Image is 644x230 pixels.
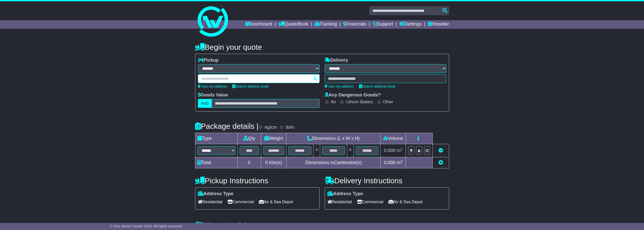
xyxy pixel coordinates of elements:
sup: 3 [401,147,403,151]
td: Weight [261,133,286,144]
a: Financials [343,20,366,29]
label: kg/cm [265,125,277,130]
label: Pickup [198,58,219,63]
span: Commercial [357,198,383,206]
a: Use my address [198,84,227,88]
td: Total [195,157,237,168]
td: 0 [237,157,261,168]
td: Dimensions (L x W x H) [286,133,381,144]
span: Air & Sea Depot [388,198,423,206]
a: Use my address [325,84,354,88]
h4: Begin your quote [195,43,449,51]
a: Dashboard [245,20,272,29]
label: Any Dangerous Goods? [325,92,381,98]
td: x [347,144,354,157]
h4: Delivery Instructions [325,176,449,185]
label: lb/in [286,125,294,130]
td: Kilo(s) [261,157,286,168]
span: Air & Sea Depot [259,198,293,206]
typeahead: Please provide city [198,74,320,83]
h4: Pickup Instructions [195,176,320,185]
h4: Package details | [195,122,259,130]
label: Lithium Battery [346,99,373,104]
a: Reseller [428,20,449,29]
span: 0.000 [384,148,396,153]
a: Search address book [232,84,269,88]
label: Address Type [327,191,363,197]
td: Dimensions in Centimetre(s) [286,157,381,168]
a: Remove this item [439,148,443,153]
a: Tracking [315,20,337,29]
td: Volume [381,133,406,144]
a: Quote/Book [278,20,308,29]
td: Type [195,133,237,144]
a: Settings [399,20,422,29]
td: x [314,144,320,157]
td: Qty [237,133,261,144]
span: 0.000 [384,160,396,165]
label: Delivery [325,58,348,63]
label: Other [383,99,393,104]
a: Add new item [439,160,443,165]
span: Residential [198,198,222,206]
label: AUD [198,99,212,108]
span: Commercial [227,198,254,206]
h4: Warranty & Insurance [195,221,449,229]
a: Search address book [359,84,396,88]
label: Goods Value [198,92,228,98]
a: Support [372,20,393,29]
span: © One World Courier 2025. All rights reserved. [110,224,183,228]
span: m [397,148,403,153]
label: Address Type [198,191,234,197]
sup: 3 [401,160,403,163]
span: m [397,160,403,165]
label: No [331,99,336,104]
span: 0 [265,160,268,165]
span: Residential [327,198,352,206]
